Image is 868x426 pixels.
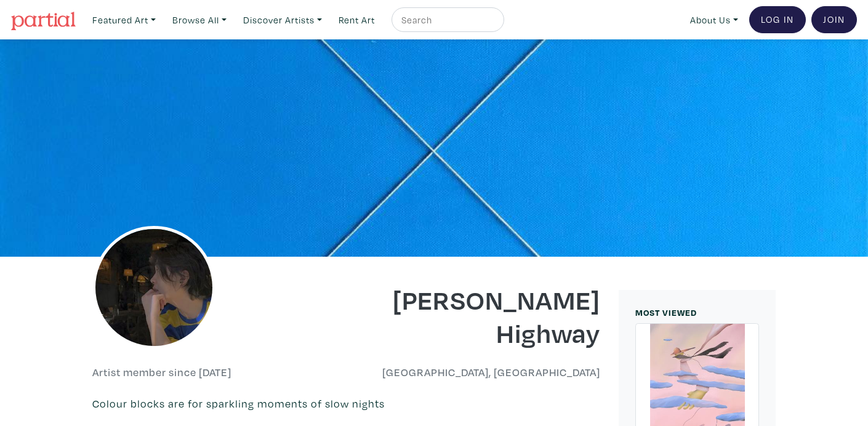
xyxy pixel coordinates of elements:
input: Search [400,12,492,28]
a: Rent Art [333,7,380,33]
a: Join [811,6,857,33]
small: MOST VIEWED [635,307,697,318]
h6: Artist member since [DATE] [92,366,231,379]
a: Log In [749,6,806,33]
p: Colour blocks are for sparkling moments of slow nights [92,395,600,412]
h6: [GEOGRAPHIC_DATA], [GEOGRAPHIC_DATA] [356,366,601,379]
a: Discover Artists [238,7,328,33]
a: Featured Art [87,7,161,33]
img: phpThumb.php [92,226,215,349]
a: About Us [685,7,744,33]
a: Browse All [167,7,232,33]
h1: [PERSON_NAME] Highway [356,283,601,349]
